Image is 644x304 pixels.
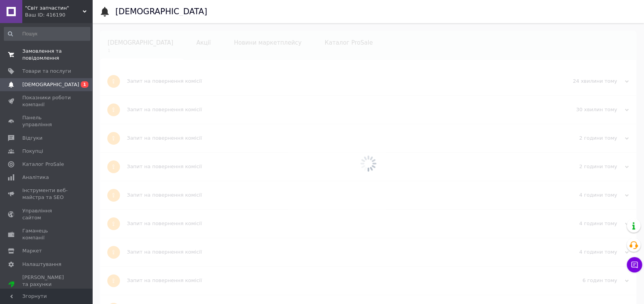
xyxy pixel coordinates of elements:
[22,174,49,181] span: Аналітика
[22,148,43,155] span: Покупці
[22,135,42,142] span: Відгуки
[22,68,71,75] span: Товари та послуги
[115,7,207,16] h1: [DEMOGRAPHIC_DATA]
[22,187,71,201] span: Інструменти веб-майстра та SEO
[22,207,71,221] span: Управління сайтом
[25,12,92,18] div: Ваш ID: 416190
[22,274,71,295] span: [PERSON_NAME] та рахунки
[22,288,71,295] div: Prom топ
[22,48,71,62] span: Замовлення та повідомлення
[25,5,83,12] span: "Світ запчастин"
[81,81,88,88] span: 1
[627,257,642,272] button: Чат з покупцем
[4,27,90,41] input: Пошук
[22,81,79,88] span: [DEMOGRAPHIC_DATA]
[22,261,62,268] span: Налаштування
[22,114,71,128] span: Панель управління
[22,247,42,254] span: Маркет
[22,94,71,108] span: Показники роботи компанії
[22,161,64,168] span: Каталог ProSale
[22,227,71,241] span: Гаманець компанії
